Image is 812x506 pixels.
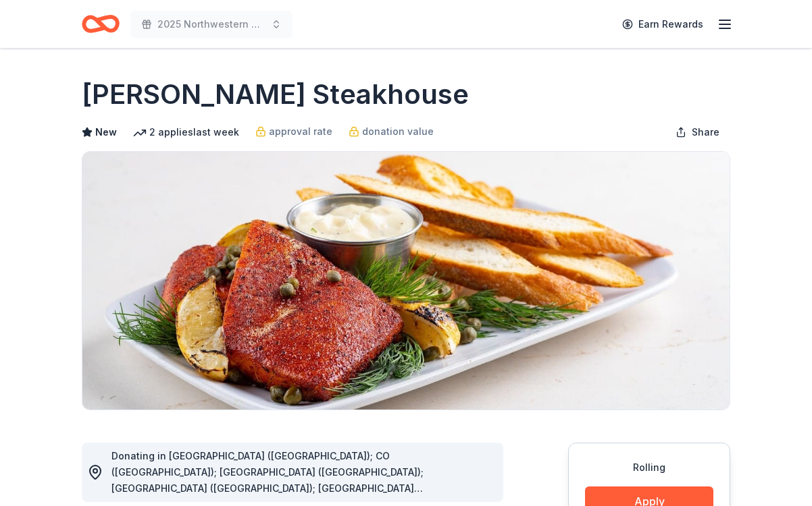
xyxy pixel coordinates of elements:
[362,123,434,140] span: donation value
[349,123,434,140] a: donation value
[130,11,293,38] button: 2025 Northwestern University Dance Marathon Alumni Gala
[95,124,117,140] span: New
[585,459,713,476] div: Rolling
[692,124,719,140] span: Share
[269,123,332,140] span: approval rate
[82,76,469,113] h1: [PERSON_NAME] Steakhouse
[614,12,711,36] a: Earn Rewards
[665,119,730,146] button: Share
[157,16,265,32] span: 2025 Northwestern University Dance Marathon Alumni Gala
[133,124,239,140] div: 2 applies last week
[255,123,332,140] a: approval rate
[82,8,120,40] a: Home
[82,152,730,410] img: Image for Perry's Steakhouse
